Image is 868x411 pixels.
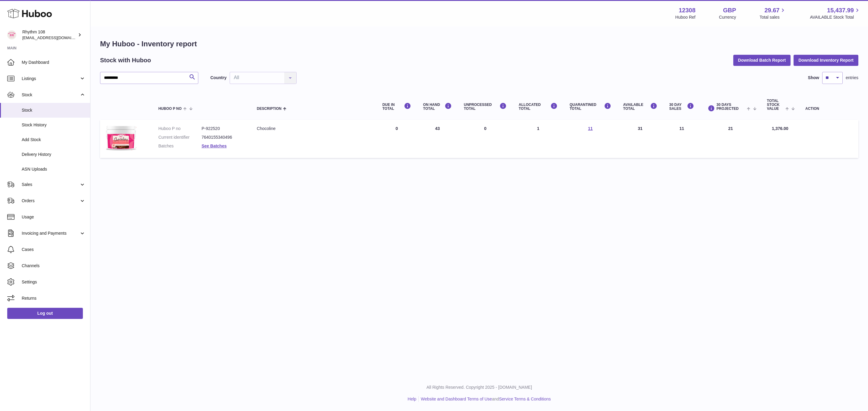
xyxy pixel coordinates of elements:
span: Orders [22,198,79,204]
div: Currency [719,14,736,20]
span: Stock [22,107,86,113]
span: Returns [22,295,86,301]
span: Stock [22,92,79,98]
span: Cases [22,247,86,252]
span: 15,437.99 [827,6,854,14]
strong: 12308 [679,6,696,14]
span: [EMAIL_ADDRESS][DOMAIN_NAME] [22,35,89,40]
div: Chocoline [257,126,370,131]
span: Total stock value [767,99,784,111]
div: Rhythm 108 [22,29,77,41]
li: and [419,396,551,402]
label: Show [808,75,819,81]
div: ALLOCATED Total [519,103,558,111]
span: Invoicing and Payments [22,230,79,236]
div: ON HAND Total [423,103,452,111]
dt: Huboo P no [158,126,201,131]
span: 1,376.00 [772,126,788,131]
dt: Current identifier [158,134,201,140]
div: UNPROCESSED Total [464,103,507,111]
span: Usage [22,214,86,220]
td: 31 [617,120,663,158]
span: 30 DAYS PROJECTED [716,103,745,111]
dd: P-922520 [202,126,245,131]
td: 1 [513,120,564,158]
a: Service Terms & Conditions [499,397,551,401]
button: Download Inventory Report [794,55,858,66]
span: ASN Uploads [22,166,86,172]
a: 11 [588,126,593,131]
div: 30 DAY SALES [669,103,694,111]
span: 29.67 [764,6,779,14]
img: orders@rhythm108.com [7,30,16,39]
span: Listings [22,76,79,82]
label: Country [210,75,227,81]
div: AVAILABLE Total [623,103,657,111]
a: Website and Dashboard Terms of Use [421,397,492,401]
div: QUARANTINED Total [570,103,611,111]
h1: My Huboo - Inventory report [100,39,858,49]
a: Help [408,397,417,401]
span: Delivery History [22,152,86,157]
span: AVAILABLE Stock Total [810,14,861,20]
h2: Stock with Huboo [100,56,151,64]
div: Huboo Ref [675,14,696,20]
dt: Batches [158,143,201,149]
p: All Rights Reserved. Copyright 2025 - [DOMAIN_NAME] [95,385,863,390]
span: Huboo P no [158,107,181,111]
td: 21 [700,120,761,158]
span: Stock History [22,122,86,128]
span: Channels [22,263,86,269]
dd: 7640155340496 [202,134,245,140]
span: Sales [22,182,79,187]
td: 0 [458,120,513,158]
span: Total sales [759,14,786,20]
div: Action [805,107,852,111]
a: Log out [7,308,83,319]
strong: GBP [723,6,736,14]
button: Download Batch Report [733,55,791,66]
a: 15,437.99 AVAILABLE Stock Total [810,6,861,20]
a: See Batches [202,144,227,148]
td: 0 [376,120,417,158]
span: Add Stock [22,137,86,143]
td: 43 [417,120,458,158]
span: My Dashboard [22,60,86,65]
div: DUE IN TOTAL [382,103,411,111]
td: 11 [663,120,700,158]
span: entries [846,75,858,81]
a: 29.67 Total sales [759,6,786,20]
img: product image [106,126,136,150]
span: Settings [22,279,86,285]
span: Description [257,107,281,111]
